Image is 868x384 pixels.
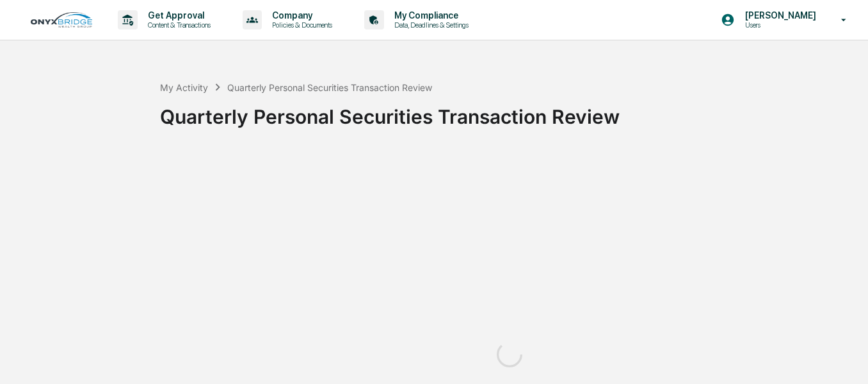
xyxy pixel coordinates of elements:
[735,21,823,29] p: Users
[31,12,92,28] img: logo
[262,21,339,29] p: Policies & Documents
[138,10,217,21] p: Get Approval
[735,10,823,21] p: [PERSON_NAME]
[827,342,862,376] iframe: Open customer support
[160,95,862,128] div: Quarterly Personal Securities Transaction Review
[262,10,339,21] p: Company
[384,21,475,29] p: Data, Deadlines & Settings
[160,82,208,93] div: My Activity
[227,82,432,93] div: Quarterly Personal Securities Transaction Review
[384,10,475,21] p: My Compliance
[138,21,217,29] p: Content & Transactions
